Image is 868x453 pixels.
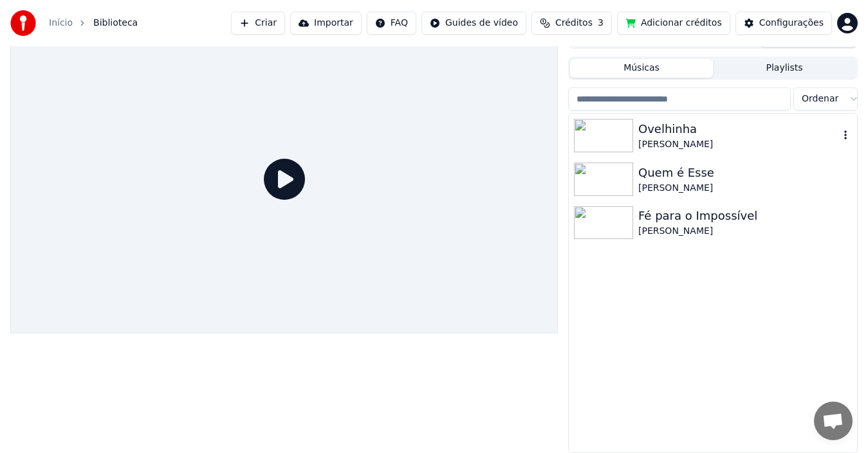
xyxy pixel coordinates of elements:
button: Guides de vídeo [421,12,526,35]
div: Bate-papo aberto [814,402,853,440]
button: Importar [290,12,362,35]
div: Fé para o Impossível [638,207,852,225]
button: Créditos3 [531,12,612,35]
div: Configurações [759,17,824,30]
a: Início [49,17,73,30]
button: Criar [231,12,285,35]
img: youka [10,10,36,36]
button: Playlists [713,59,856,78]
button: Adicionar créditos [617,12,730,35]
button: Músicas [570,59,713,78]
span: Créditos [555,17,593,30]
div: [PERSON_NAME] [638,138,839,151]
span: Biblioteca [93,17,138,30]
div: [PERSON_NAME] [638,225,852,238]
span: 3 [598,17,604,30]
div: [PERSON_NAME] [638,182,852,195]
div: Quem é Esse [638,164,852,182]
div: Ovelhinha [638,120,839,138]
span: Ordenar [802,93,838,105]
button: Configurações [735,12,832,35]
button: FAQ [367,12,416,35]
nav: breadcrumb [49,17,138,30]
